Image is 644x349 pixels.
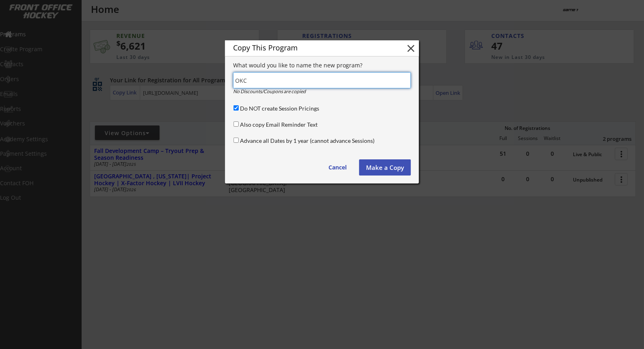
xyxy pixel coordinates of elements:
[240,137,375,144] label: Advance all Dates by 1 year (cannot advance Sessions)
[240,121,318,128] label: Also copy Email Reminder Text
[233,89,352,94] div: No Discounts/Coupons are copied
[240,105,319,112] label: Do NOT create Session Pricings
[405,42,417,54] button: close
[320,159,355,176] button: Cancel
[233,44,392,51] div: Copy This Program
[359,159,411,176] button: Make a Copy
[233,63,411,68] div: What would you like to name the new program?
